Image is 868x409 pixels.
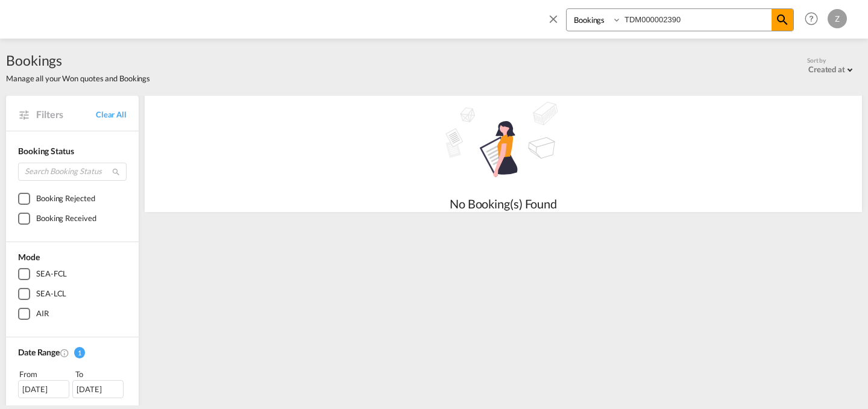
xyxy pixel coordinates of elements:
[828,9,847,28] div: Z
[96,109,127,120] a: Clear All
[18,163,127,181] input: Search Booking Status
[74,347,85,358] span: 1
[6,51,150,70] span: Bookings
[36,308,49,320] div: AIR
[772,9,793,31] span: icon-magnify
[18,268,127,280] md-checkbox: SEA-FCL
[74,368,127,380] div: To
[18,308,127,320] md-checkbox: AIR
[775,13,790,27] md-icon: icon-magnify
[801,8,828,30] div: Help
[801,8,822,29] span: Help
[413,195,594,212] div: No Booking(s) Found
[60,348,69,358] md-icon: Created On
[18,145,127,157] div: Booking Status
[18,347,60,357] span: Date Range
[18,252,40,262] span: Mode
[807,56,826,64] span: Sort by
[36,193,95,205] div: Booking Rejected
[547,12,560,25] md-icon: icon-close
[36,108,96,121] span: Filters
[6,73,150,84] span: Manage all your Won quotes and Bookings
[621,9,772,30] input: Enter Booking ID, Reference ID, Order ID
[18,288,127,300] md-checkbox: SEA-LCL
[18,380,69,398] div: [DATE]
[112,167,121,176] md-icon: icon-magnify
[72,380,124,398] div: [DATE]
[18,368,127,398] span: From To [DATE][DATE]
[18,146,74,156] span: Booking Status
[413,96,594,195] md-icon: assets/icons/custom/empty_shipments.svg
[808,64,845,74] div: Created at
[36,213,96,225] div: Booking Received
[18,368,71,380] div: From
[547,8,566,37] span: icon-close
[36,288,66,300] div: SEA-LCL
[36,268,67,280] div: SEA-FCL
